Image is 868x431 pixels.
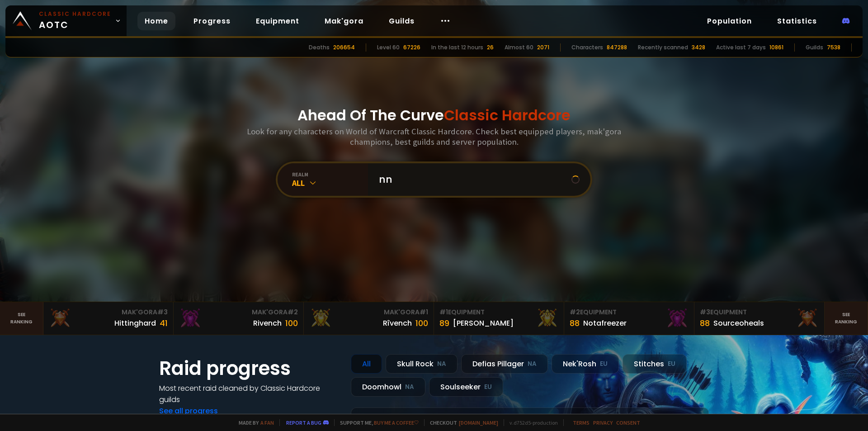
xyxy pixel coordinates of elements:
[159,383,340,405] h4: Most recent raid cleaned by Classic Hardcore guilds
[607,43,627,52] div: 847288
[700,12,759,30] a: Population
[386,354,458,374] div: Skull Rock
[333,43,355,52] div: 206654
[351,377,425,397] div: Doomhowl
[174,302,304,335] a: Mak'Gora#2Rivench100
[713,317,764,329] div: Sourceoheals
[461,354,548,374] div: Defias Pillager
[439,308,448,317] span: # 1
[260,419,274,426] a: a fan
[292,178,368,188] div: All
[383,317,412,329] div: Rîvench
[233,419,274,426] span: Made by
[334,419,419,426] span: Support me,
[415,317,428,329] div: 100
[552,354,619,374] div: Nek'Rosh
[288,308,298,317] span: # 2
[593,419,613,426] a: Privacy
[249,12,307,30] a: Equipment
[157,308,168,317] span: # 3
[623,354,687,374] div: Stitches
[668,360,675,369] small: EU
[424,419,498,426] span: Checkout
[114,317,156,329] div: Hittinghard
[351,354,382,374] div: All
[570,317,580,329] div: 88
[159,406,218,416] a: See all progress
[373,163,571,196] input: Search a character...
[444,105,571,125] span: Classic Hardcore
[769,43,783,52] div: 10861
[570,308,580,317] span: # 2
[528,360,537,369] small: NA
[692,43,705,52] div: 3428
[160,317,168,329] div: 41
[459,419,498,426] a: [DOMAIN_NAME]
[186,12,238,30] a: Progress
[716,43,766,52] div: Active last 7 days
[827,43,840,52] div: 7538
[309,43,330,52] div: Deaths
[484,383,492,392] small: EU
[309,308,428,317] div: Mak'Gora
[179,308,298,317] div: Mak'Gora
[453,317,514,329] div: [PERSON_NAME]
[573,419,590,426] a: Terms
[405,383,414,392] small: NA
[374,419,419,426] a: Buy me a coffee
[253,317,282,329] div: Rivench
[487,43,494,52] div: 26
[616,419,640,426] a: Consent
[285,317,298,329] div: 100
[377,43,400,52] div: Level 60
[304,302,434,335] a: Mak'Gora#1Rîvench100
[137,12,175,30] a: Home
[286,419,321,426] a: Report a bug
[292,171,368,178] div: realm
[694,302,825,335] a: #3Equipment88Sourceoheals
[43,302,174,335] a: Mak'Gora#3Hittinghard41
[505,43,533,52] div: Almost 60
[806,43,823,52] div: Guilds
[243,126,625,147] h3: Look for any characters on World of Warcraft Classic Hardcore. Check best equipped players, mak'g...
[159,354,340,383] h1: Raid progress
[439,317,449,329] div: 89
[297,104,571,126] h1: Ahead Of The Curve
[564,302,694,335] a: #2Equipment88Notafreezer
[583,317,627,329] div: Notafreezer
[5,5,127,36] a: Classic HardcoreAOTC
[700,308,710,317] span: # 3
[434,302,564,335] a: #1Equipment89[PERSON_NAME]
[439,308,558,317] div: Equipment
[431,43,483,52] div: In the last 12 hours
[39,10,111,32] span: AOTC
[600,360,608,369] small: EU
[382,12,422,30] a: Guilds
[570,308,689,317] div: Equipment
[571,43,603,52] div: Characters
[437,360,446,369] small: NA
[825,302,868,335] a: Seeranking
[420,308,428,317] span: # 1
[638,43,688,52] div: Recently scanned
[317,12,371,30] a: Mak'gora
[700,308,819,317] div: Equipment
[537,43,549,52] div: 2071
[39,10,111,18] small: Classic Hardcore
[700,317,710,329] div: 88
[49,308,168,317] div: Mak'Gora
[429,377,503,397] div: Soulseeker
[504,419,558,426] span: v. d752d5 - production
[403,43,420,52] div: 67226
[770,12,824,30] a: Statistics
